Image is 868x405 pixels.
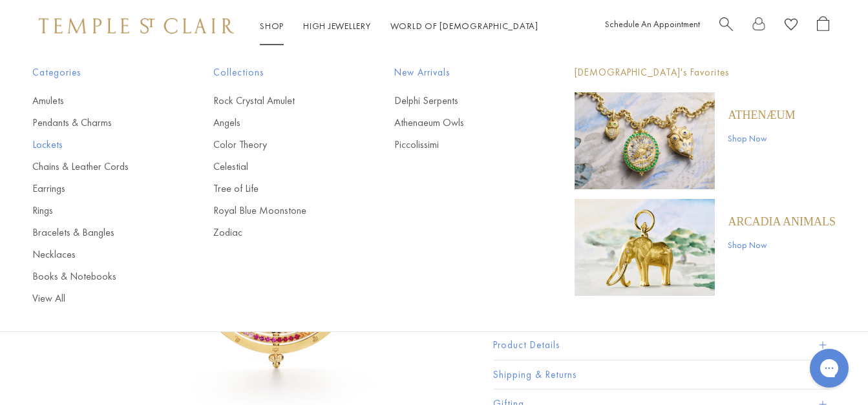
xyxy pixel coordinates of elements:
[260,18,538,34] nav: Main navigation
[32,160,162,174] a: Chains & Leather Cords
[394,138,524,152] a: Piccolissimi
[32,138,162,152] a: Lockets
[32,225,162,240] a: Bracelets & Bangles
[260,20,284,32] a: ShopShop
[394,94,524,108] a: Delphi Serpents
[728,238,836,252] a: Shop Now
[213,182,343,196] a: Tree of Life
[213,203,343,218] a: Royal Blue Moonstone
[817,16,829,36] a: Open Shopping Bag
[303,20,371,32] a: High JewelleryHigh Jewellery
[32,65,162,81] span: Categories
[213,160,343,174] a: Celestial
[728,214,836,229] a: ARCADIA ANIMALS
[605,18,700,30] a: Schedule An Appointment
[728,131,795,145] a: Shop Now
[785,16,798,36] a: View Wishlist
[213,138,343,152] a: Color Theory
[213,65,343,81] span: Collections
[213,94,343,108] a: Rock Crystal Amulet
[493,331,829,360] button: Product Details
[803,344,855,392] iframe: Gorgias live chat messenger
[32,247,162,262] a: Necklaces
[213,116,343,130] a: Angels
[32,94,162,108] a: Amulets
[32,291,162,306] a: View All
[32,203,162,218] a: Rings
[213,225,343,240] a: Zodiac
[394,116,524,130] a: Athenaeum Owls
[394,65,524,81] span: New Arrivals
[493,360,829,389] button: Shipping & Returns
[728,108,795,122] a: Athenæum
[39,18,234,34] img: Temple St. Clair
[32,182,162,196] a: Earrings
[390,20,538,32] a: World of [DEMOGRAPHIC_DATA]World of [DEMOGRAPHIC_DATA]
[32,269,162,284] a: Books & Notebooks
[719,16,733,36] a: Search
[575,65,836,81] p: [DEMOGRAPHIC_DATA]'s Favorites
[32,116,162,130] a: Pendants & Charms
